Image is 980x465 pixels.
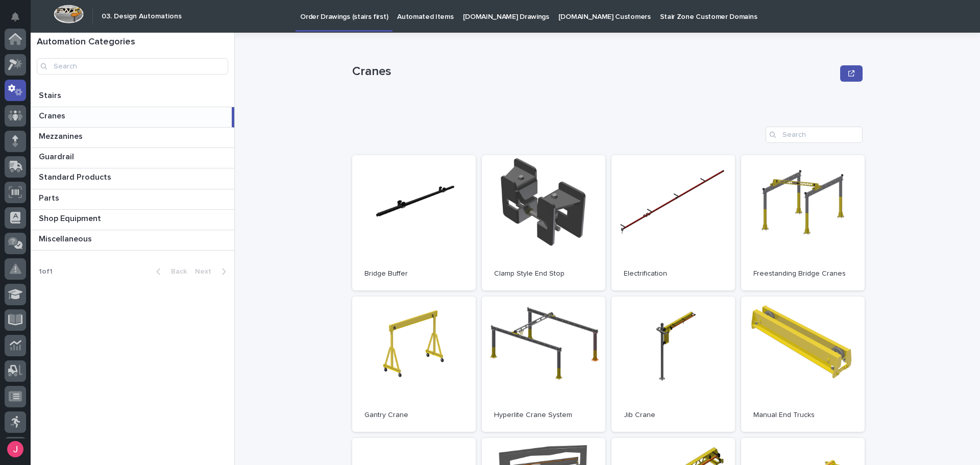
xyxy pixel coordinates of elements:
p: Miscellaneous [39,232,94,244]
p: Mezzanines [39,130,85,141]
a: Manual End Trucks [741,297,865,432]
span: Back [165,268,187,275]
p: Standard Products [39,170,113,182]
p: Cranes [352,64,836,79]
h2: 03. Design Automations [102,12,182,21]
a: Standard ProductsStandard Products [31,168,234,189]
a: Bridge Buffer [352,155,476,290]
p: Hyperlite Crane System [494,411,593,420]
p: Parts [39,191,61,203]
a: Hyperlite Crane System [482,297,605,432]
div: Notifications [13,12,26,29]
a: Clamp Style End Stop [482,155,605,290]
a: StairsStairs [31,87,234,107]
input: Search [766,127,863,143]
p: Cranes [39,109,67,121]
button: users-avatar [5,438,26,460]
p: Stairs [39,89,63,101]
a: MezzaninesMezzanines [31,128,234,148]
a: MiscellaneousMiscellaneous [31,230,234,251]
p: Clamp Style End Stop [494,270,593,278]
p: Freestanding Bridge Cranes [753,270,852,278]
input: Search [37,58,228,75]
p: Gantry Crane [364,411,463,420]
a: PartsParts [31,189,234,210]
a: Shop EquipmentShop Equipment [31,210,234,230]
p: Guardrail [39,150,76,162]
p: Electrification [624,270,723,278]
p: Manual End Trucks [753,411,852,420]
a: Jib Crane [611,297,735,432]
a: CranesCranes [31,107,234,128]
p: 1 of 1 [31,259,61,284]
span: Next [195,268,217,275]
p: Bridge Buffer [364,270,463,278]
button: Notifications [5,6,26,28]
a: GuardrailGuardrail [31,148,234,168]
img: Workspace Logo [54,5,84,23]
p: Jib Crane [624,411,723,420]
p: Shop Equipment [39,212,103,224]
button: Back [148,267,191,276]
a: Gantry Crane [352,297,476,432]
a: Freestanding Bridge Cranes [741,155,865,290]
h1: Automation Categories [37,37,228,48]
button: Next [191,267,234,276]
a: Electrification [611,155,735,290]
